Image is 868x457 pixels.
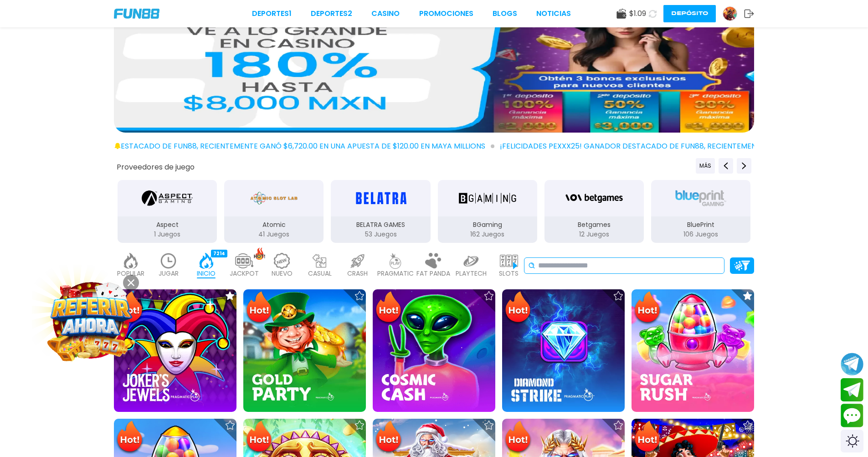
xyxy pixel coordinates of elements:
[629,8,646,19] span: $ 1.09
[723,7,737,21] img: Avatar
[544,230,644,239] p: 12 Juegos
[373,289,495,412] img: Cosmic Cash
[672,185,729,211] img: BluePrint
[541,179,647,244] button: Betgames
[503,420,533,455] img: Hot
[663,5,716,22] button: Depósito
[456,269,487,278] p: PLAYTECH
[565,185,623,211] img: Betgames
[114,179,221,244] button: Aspect
[647,179,754,244] button: BluePrint
[230,269,259,278] p: JACKPOT
[696,158,715,174] button: Previous providers
[459,185,516,211] img: BGaming
[499,269,519,278] p: SLOTS
[503,290,533,326] img: Hot
[723,6,744,21] a: Avatar
[114,9,159,19] img: Company Logo
[536,8,571,19] a: NOTICIAS
[159,253,178,269] img: recent_light.webp
[235,253,253,269] img: jackpot_light.webp
[438,220,537,230] p: BGaming
[734,261,750,270] img: Platform Filter
[211,250,227,257] div: 7214
[114,289,236,412] img: Joker's Jewels
[651,230,750,239] p: 106 Juegos
[224,230,324,239] p: 41 Juegos
[462,253,480,269] img: playtech_light.webp
[47,277,135,364] img: Image Link
[493,8,517,19] a: BLOGS
[632,290,662,326] img: Hot
[737,158,751,174] button: Next providers
[841,378,863,402] button: Join telegram
[159,269,179,278] p: JUGAR
[377,269,414,278] p: PRAGMATIC
[719,158,733,174] button: Previous providers
[632,289,754,412] img: Sugar Rush
[122,253,140,269] img: popular_light.webp
[221,179,327,244] button: Atomic
[424,253,442,269] img: fat_panda_light.webp
[632,420,662,455] img: Hot
[502,289,625,412] img: Diamond Strike
[500,253,518,269] img: slots_light.webp
[114,5,754,133] img: Casino Inicio Bonos 100%
[841,352,863,376] button: Join telegram channel
[349,253,367,269] img: crash_light.webp
[197,253,216,269] img: home_active.webp
[327,179,434,244] button: BELATRA GAMES
[311,253,329,269] img: casual_light.webp
[374,290,403,326] img: Hot
[347,269,368,278] p: CRASH
[115,420,144,455] img: Hot
[308,269,332,278] p: CASUAL
[117,162,195,172] button: Proveedores de juego
[254,247,265,260] img: hot
[331,230,430,239] p: 53 Juegos
[311,8,352,19] a: Deportes2
[272,269,293,278] p: NUEVO
[841,430,863,452] div: Switch theme
[224,220,324,230] p: Atomic
[352,185,409,211] img: BELATRA GAMES
[118,220,217,230] p: Aspect
[142,185,193,211] img: Aspect
[386,253,405,269] img: pragmatic_light.webp
[374,420,403,455] img: Hot
[273,253,291,269] img: new_light.webp
[118,230,217,239] p: 1 Juegos
[252,8,292,19] a: Deportes1
[248,185,299,211] img: Atomic
[841,404,863,427] button: Contact customer service
[416,269,450,278] p: FAT PANDA
[434,179,541,244] button: BGaming
[197,269,216,278] p: INICIO
[371,8,400,19] a: CASINO
[419,8,473,19] a: Promociones
[438,230,537,239] p: 162 Juegos
[651,220,750,230] p: BluePrint
[244,290,274,326] img: Hot
[544,220,644,230] p: Betgames
[117,269,144,278] p: POPULAR
[331,220,430,230] p: BELATRA GAMES
[243,289,366,412] img: Gold Party
[244,420,274,455] img: Hot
